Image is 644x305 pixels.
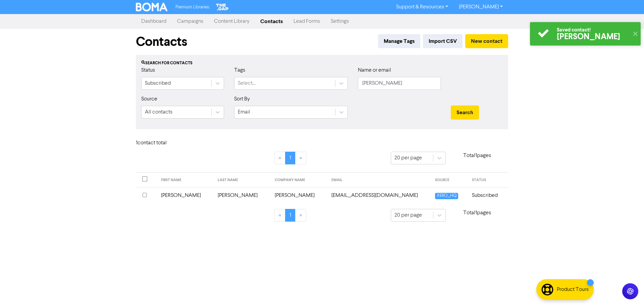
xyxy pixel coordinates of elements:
[394,154,422,162] div: 20 per page
[172,15,209,28] a: Campaigns
[141,60,503,66] div: Search for contacts
[238,108,250,116] div: Email
[234,95,250,103] label: Sort By
[451,105,479,120] button: Search
[435,193,458,199] span: XERO_HQ
[141,66,155,74] label: Status
[175,5,210,9] span: Premium Libraries:
[453,2,508,12] a: [PERSON_NAME]
[157,187,214,204] td: [PERSON_NAME]
[215,3,230,11] img: The Gap
[271,173,328,187] th: COMPANY NAME
[610,273,644,305] iframe: Chat Widget
[136,140,190,146] h6: 1 contact total
[145,79,171,87] div: Subscribed
[157,173,214,187] th: FIRST NAME
[255,15,288,28] a: Contacts
[391,2,453,12] a: Support & Resources
[468,187,508,204] td: Subscribed
[136,34,187,50] h1: Contacts
[209,15,255,28] a: Content Library
[285,209,296,222] a: Page 1 is your current page
[234,66,245,74] label: Tags
[446,152,508,160] p: Total 1 pages
[378,34,420,48] button: Manage Tags
[285,152,296,164] a: Page 1 is your current page
[465,34,508,48] button: New contact
[214,173,271,187] th: LAST NAME
[327,187,431,204] td: brendanharris@xtra.co.nz
[214,187,271,204] td: [PERSON_NAME]
[557,26,629,33] div: Saved contact!
[557,33,629,41] div: [PERSON_NAME]
[423,34,463,48] button: Import CSV
[327,173,431,187] th: EMAIL
[446,209,508,217] p: Total 1 pages
[325,15,354,28] a: Settings
[238,79,256,87] div: Select...
[136,15,172,28] a: Dashboard
[136,3,167,11] img: BOMA Logo
[431,173,468,187] th: SOURCE
[145,108,172,116] div: All contacts
[394,211,422,219] div: 20 per page
[358,66,391,74] label: Name or email
[468,173,508,187] th: STATUS
[288,15,325,28] a: Lead Forms
[271,187,328,204] td: [PERSON_NAME]
[141,95,157,103] label: Source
